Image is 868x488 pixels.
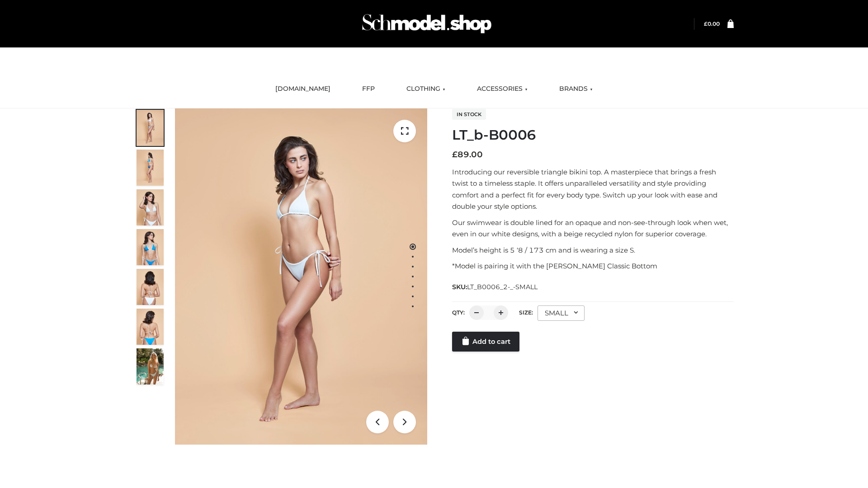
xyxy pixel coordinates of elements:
a: £0.00 [704,20,720,27]
p: Model’s height is 5 ‘8 / 173 cm and is wearing a size S. [452,244,734,256]
a: CLOTHING [400,79,452,99]
span: SKU: [452,282,538,292]
span: In stock [452,109,486,120]
p: *Model is pairing it with the [PERSON_NAME] Classic Bottom [452,260,734,272]
a: FFP [355,79,382,99]
a: [DOMAIN_NAME] [269,79,337,99]
img: ArielClassicBikiniTop_CloudNine_AzureSky_OW114ECO_7-scaled.jpg [137,269,164,305]
img: ArielClassicBikiniTop_CloudNine_AzureSky_OW114ECO_1 [175,108,427,445]
div: SMALL [538,305,585,321]
span: £ [452,150,458,160]
h1: LT_b-B0006 [452,127,734,143]
bdi: 0.00 [704,20,720,27]
a: Add to cart [452,332,519,352]
img: ArielClassicBikiniTop_CloudNine_AzureSky_OW114ECO_8-scaled.jpg [137,309,164,345]
img: Arieltop_CloudNine_AzureSky2.jpg [137,348,164,385]
img: ArielClassicBikiniTop_CloudNine_AzureSky_OW114ECO_4-scaled.jpg [137,229,164,265]
label: Size: [519,309,533,316]
a: BRANDS [552,79,599,99]
label: QTY: [452,309,465,316]
span: £ [704,20,708,27]
img: ArielClassicBikiniTop_CloudNine_AzureSky_OW114ECO_3-scaled.jpg [137,189,164,225]
p: Introducing our reversible triangle bikini top. A masterpiece that brings a fresh twist to a time... [452,166,734,212]
img: Schmodel Admin 964 [359,6,495,42]
span: LT_B0006_2-_-SMALL [467,283,538,291]
a: ACCESSORIES [470,79,534,99]
img: ArielClassicBikiniTop_CloudNine_AzureSky_OW114ECO_1-scaled.jpg [137,110,164,146]
p: Our swimwear is double lined for an opaque and non-see-through look when wet, even in our white d... [452,217,734,240]
img: ArielClassicBikiniTop_CloudNine_AzureSky_OW114ECO_2-scaled.jpg [137,150,164,186]
bdi: 89.00 [452,150,483,160]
